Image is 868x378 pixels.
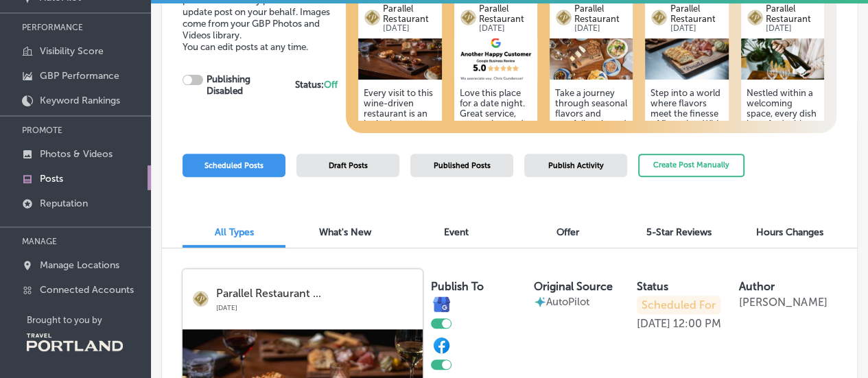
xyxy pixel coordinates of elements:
p: Posts [40,173,63,185]
button: Create Post Manually [638,154,744,178]
strong: Status: [295,79,338,91]
p: Parallel Restaurant ... [216,287,413,300]
p: Reputation [40,198,88,209]
p: Connected Accounts [40,284,134,296]
p: [DATE] [216,300,413,312]
span: Published Posts [434,161,491,170]
img: logo [192,290,209,307]
span: Event [444,226,469,238]
img: 0b725623-1ba3-4687-9dc8-400b68837270.png [454,38,537,80]
img: logo [650,9,668,26]
span: Hours Changes [756,226,823,238]
img: logo [555,9,572,26]
p: Scheduled For [637,296,720,314]
strong: Publishing Disabled [207,73,250,97]
h5: Nestled within a welcoming space, every dish is crafted with love, ready to create memorable mome... [747,88,819,242]
p: Parallel Restaurant ... [479,3,532,25]
span: All Types [215,226,254,238]
img: autopilot-icon [534,296,546,308]
img: 1753395641fe85496a-83ba-4b8a-aa0f-e9b54c7cfaa0_2024-07-30.jpg [358,38,441,80]
label: Publish To [431,280,484,293]
p: Keyword Rankings [40,95,120,106]
h5: Take a journey through seasonal flavors and carefully selected wines. Each dish at this charming ... [555,88,627,242]
p: Visibility Score [40,45,104,57]
img: 175339563397737394-1838-4133-b4f8-ceeef1f834ed_2025-06-20.jpg [550,38,633,80]
img: Travel Portland [27,333,123,351]
p: Photos & Videos [40,148,113,160]
span: Draft Posts [329,161,368,170]
img: logo [460,9,477,26]
span: Off [324,79,338,91]
span: 5-Star Reviews [646,226,712,238]
p: Parallel Restaurant ... [383,3,436,25]
h5: Love this place for a date night. Great service, great wine, and great food! Customer Review Rece... [460,88,532,180]
p: [DATE] [574,25,627,32]
span: Publish Activity [548,161,604,170]
span: Offer [556,226,579,238]
p: Manage Locations [40,259,119,271]
p: 12:00 PM [673,317,721,330]
p: [DATE] [383,25,436,32]
p: AutoPilot [546,296,589,308]
p: [PERSON_NAME] [739,296,827,309]
img: 17533956428487a525-0b9a-4d33-9916-dccdf26599f5_2024-07-30.jpg [645,38,728,80]
p: [DATE] [670,25,723,32]
span: What's New [319,226,371,238]
p: Parallel Restaurant ... [766,3,819,25]
h5: Every visit to this wine-driven restaurant is an invitation to experience bold flavors and deligh... [364,88,436,242]
p: [DATE] [637,317,670,330]
h5: Step into a world where flavors meet the finesse of fine wine. With fresh, bold dishes crafted fo... [650,88,723,242]
p: Brought to you by [27,315,151,325]
p: [DATE] [766,25,819,32]
img: 1753395646796edd87-a117-43b3-b889-184e8e849632_2024-03-19.jpg [741,38,824,80]
label: Original Source [534,280,613,293]
label: Author [739,280,775,293]
span: Scheduled Posts [204,161,263,170]
span: You can edit posts at any time. [183,41,308,53]
p: GBP Performance [40,70,119,82]
p: Parallel Restaurant ... [574,3,627,25]
img: logo [747,9,764,26]
p: Parallel Restaurant ... [670,3,723,25]
img: logo [364,9,381,26]
p: [DATE] [479,25,532,32]
label: Status [637,280,668,293]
